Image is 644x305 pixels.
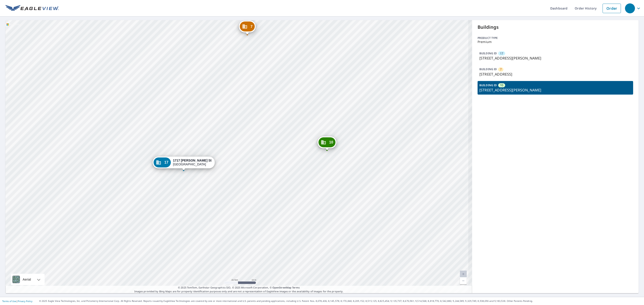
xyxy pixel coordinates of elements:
[500,51,503,56] span: 17
[329,141,333,144] span: 10
[5,286,472,293] p: Images provided by Bing Maps are for property identification purposes only and are not a represen...
[21,274,32,285] div: Aerial
[479,67,497,71] p: BUILDING ID
[479,87,631,93] p: [STREET_ADDRESS][PERSON_NAME]
[164,161,168,164] span: 17
[479,51,497,55] p: BUILDING ID
[460,271,467,277] a: Current Level 20, Zoom In Disabled
[11,274,45,285] div: Aerial
[479,71,631,77] p: [STREET_ADDRESS]
[603,4,621,13] a: Order
[479,83,497,87] p: BUILDING ID
[239,21,256,35] div: Dropped pin, building 7, Commercial property, 1401 Park Ave Dallas, TX 75215
[478,24,633,31] p: Buildings
[478,36,633,40] p: Product type
[18,300,32,303] a: Privacy Policy
[478,40,633,44] p: Premium
[272,286,291,289] a: OpenStreetMap
[5,5,59,12] img: EV Logo
[479,55,631,61] p: [STREET_ADDRESS][PERSON_NAME]
[500,83,503,87] span: 10
[460,277,467,284] a: Current Level 20, Zoom Out
[292,286,300,289] a: Terms
[178,286,300,290] span: © 2025 TomTom, Earthstar Geographics SIO, © 2025 Microsoft Corporation, ©
[318,136,336,150] div: Dropped pin, building 10, Commercial property, 1515 S Harwood St Dallas, TX 75215
[39,299,642,303] p: © 2025 Eagle View Technologies, Inc. and Pictometry International Corp. All Rights Reserved. Repo...
[173,159,211,162] strong: 1717 [PERSON_NAME] St
[173,159,211,166] div: [GEOGRAPHIC_DATA]
[500,67,502,71] span: 7
[250,25,252,28] span: 7
[2,300,16,303] a: Terms of Use
[153,157,215,171] div: Dropped pin, building 17, Commercial property, 1717 Gano St Dallas, TX 75215
[2,300,32,303] p: |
